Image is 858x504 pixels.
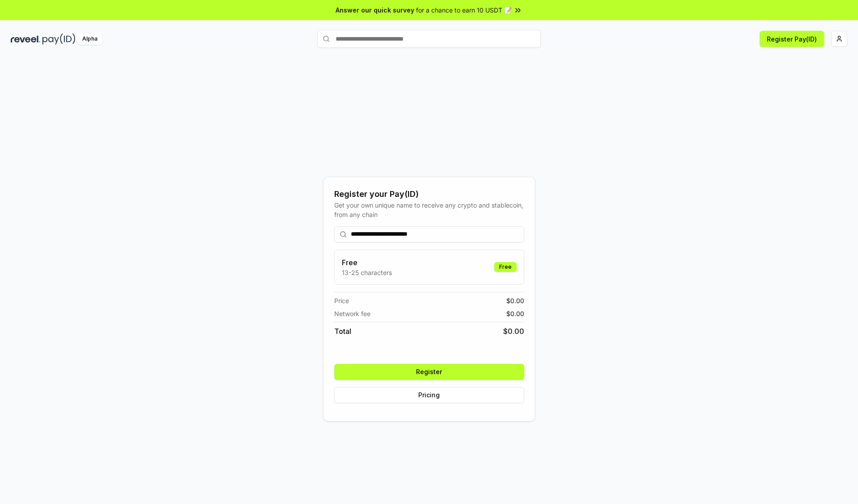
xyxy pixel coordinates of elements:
[334,326,351,337] span: Total
[77,33,102,45] div: Alpha
[11,33,41,45] img: reveel_dark
[416,5,512,15] span: for a chance to earn 10 USDT 📝
[334,309,370,318] span: Network fee
[336,5,414,15] span: Answer our quick survey
[503,326,524,337] span: $ 0.00
[760,31,824,47] button: Register Pay(ID)
[506,296,524,305] span: $ 0.00
[334,188,524,200] div: Register your Pay(ID)
[506,309,524,318] span: $ 0.00
[342,268,392,277] p: 13-25 characters
[334,364,524,380] button: Register
[42,33,76,45] img: pay_id
[334,296,349,305] span: Price
[334,200,524,219] div: Get your own unique name to receive any crypto and stablecoin, from any chain
[342,257,392,268] h3: Free
[334,387,524,403] button: Pricing
[494,262,517,272] div: Free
